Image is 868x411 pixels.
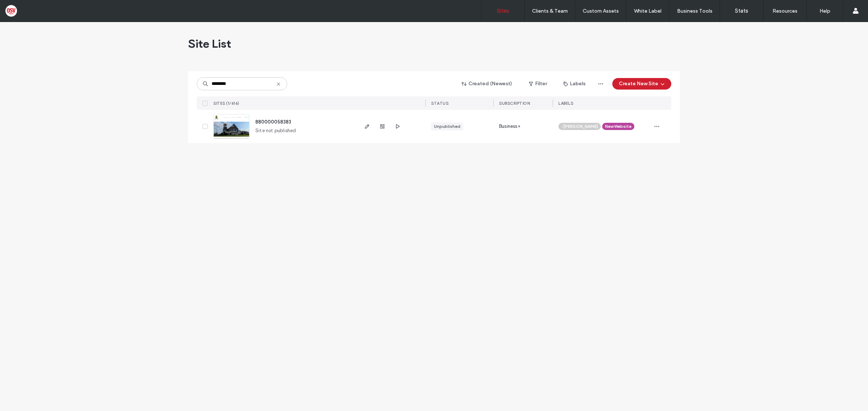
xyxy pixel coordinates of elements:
[497,8,509,14] label: Sites
[188,36,231,51] span: Site List
[735,8,748,14] label: Stats
[557,78,592,90] button: Labels
[213,101,239,106] span: SITES (1/616)
[431,101,448,106] span: STATUS
[255,119,291,125] a: 880000058383
[455,78,519,90] button: Created (Newest)
[612,78,671,90] button: Create New Site
[605,123,631,130] span: New Website
[499,123,520,130] span: Business+
[532,8,568,14] label: Clients & Team
[820,8,830,14] label: Help
[16,5,31,12] span: Help
[634,8,661,14] label: White Label
[434,123,460,130] div: Unpublished
[773,8,797,14] label: Resources
[558,101,573,106] span: LABELS
[255,127,296,134] span: Site not published
[522,78,554,90] button: Filter
[677,8,712,14] label: Business Tools
[583,8,619,14] label: Custom Assets
[561,123,598,130] span: -[PERSON_NAME]
[499,101,530,106] span: SUBSCRIPTION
